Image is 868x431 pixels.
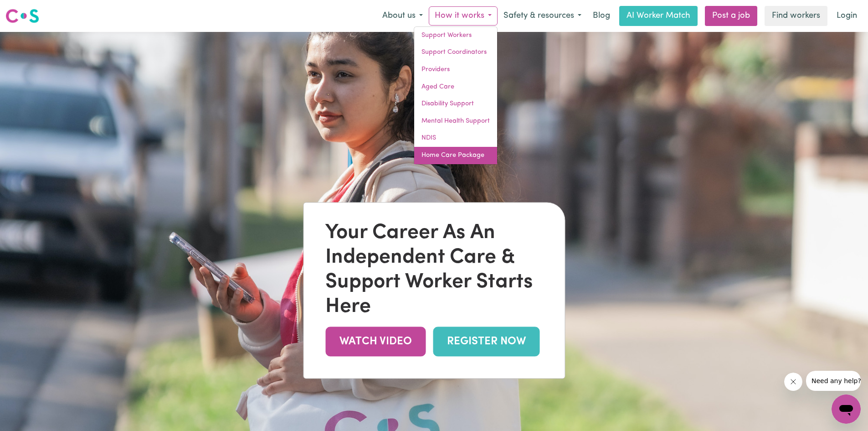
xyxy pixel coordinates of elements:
a: Post a job [705,6,757,26]
a: Find workers [765,6,827,26]
a: REGISTER NOW [433,327,539,356]
a: Support Workers [414,27,497,44]
button: Safety & resources [498,6,587,26]
a: Careseekers logo [5,5,39,26]
div: How it works [414,26,498,165]
button: About us [376,6,429,26]
iframe: Message from company [806,371,861,391]
a: WATCH VIDEO [325,327,426,356]
a: Blog [587,6,616,26]
a: Support Coordinators [414,44,497,61]
div: Your Career As An Independent Care & Support Worker Starts Here [325,221,543,319]
iframe: Button to launch messaging window [832,395,861,424]
a: Disability Support [414,95,497,113]
a: NDIS [414,130,497,147]
a: Login [831,6,863,26]
iframe: Close message [784,373,802,391]
span: Need any help? [5,6,55,14]
a: Providers [414,61,497,78]
a: Home Care Package [414,147,497,164]
img: Careseekers logo [5,8,39,24]
a: Mental Health Support [414,113,497,130]
a: Aged Care [414,78,497,96]
button: How it works [429,6,498,26]
a: AI Worker Match [619,6,698,26]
